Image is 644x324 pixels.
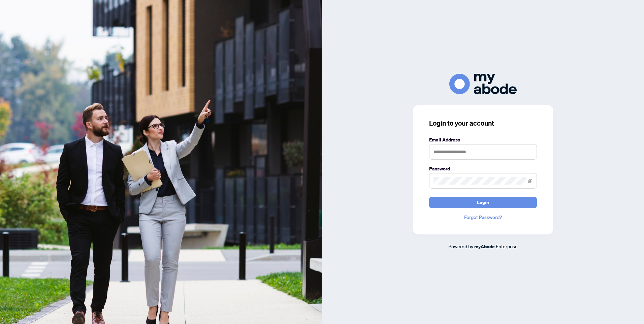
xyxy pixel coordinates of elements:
button: Login [429,197,537,208]
label: Password [429,165,537,172]
span: Enterprise [496,243,518,249]
span: Login [477,197,489,208]
a: myAbode [474,243,495,250]
label: Email Address [429,136,537,143]
img: ma-logo [449,74,517,94]
a: Forgot Password? [429,214,537,221]
span: eye-invisible [528,179,533,183]
h3: Login to your account [429,119,537,128]
span: Powered by [448,243,473,249]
